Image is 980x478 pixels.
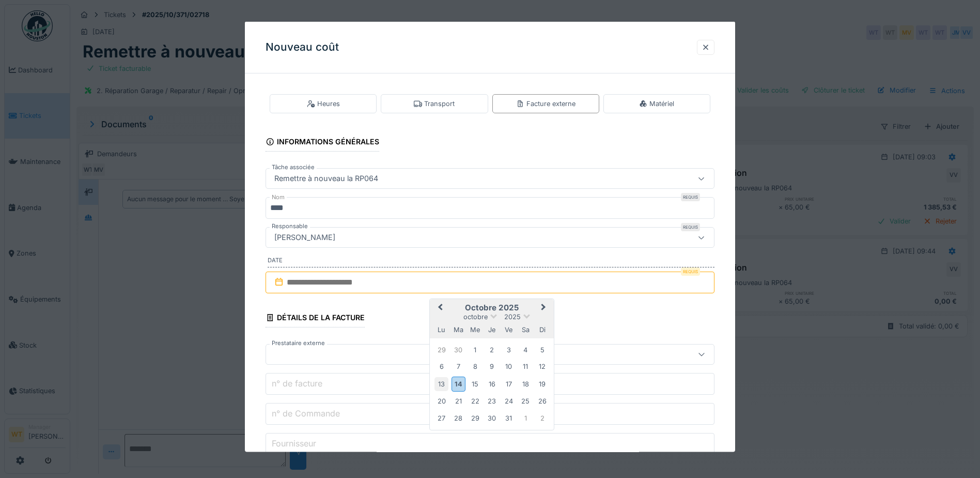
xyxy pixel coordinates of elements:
[485,360,499,374] div: Choose jeudi 9 octobre 2025
[452,360,465,374] div: Choose mardi 7 octobre 2025
[463,313,488,321] span: octobre
[502,322,516,336] div: vendredi
[535,342,549,356] div: Choose dimanche 5 octobre 2025
[519,322,533,336] div: samedi
[502,394,516,408] div: Choose vendredi 24 octobre 2025
[639,99,674,109] div: Matériel
[485,322,499,336] div: jeudi
[519,342,533,356] div: Choose samedi 4 octobre 2025
[504,313,521,321] span: 2025
[485,377,499,391] div: Choose jeudi 16 octobre 2025
[535,394,549,408] div: Choose dimanche 26 octobre 2025
[485,411,499,425] div: Choose jeudi 30 octobre 2025
[535,411,549,425] div: Choose dimanche 2 novembre 2025
[519,377,533,391] div: Choose samedi 18 octobre 2025
[535,360,549,374] div: Choose dimanche 12 octobre 2025
[502,377,516,391] div: Choose vendredi 17 octobre 2025
[434,411,448,425] div: Choose lundi 27 octobre 2025
[535,322,549,336] div: dimanche
[681,193,700,201] div: Requis
[519,394,533,408] div: Choose samedi 25 octobre 2025
[502,360,516,374] div: Choose vendredi 10 octobre 2025
[468,342,482,356] div: Choose mercredi 1 octobre 2025
[270,339,327,348] label: Prestataire externe
[434,377,448,391] div: Choose lundi 13 octobre 2025
[270,377,324,390] label: n° de facture
[468,322,482,336] div: mercredi
[307,99,340,109] div: Heures
[431,300,447,317] button: Previous Month
[502,411,516,425] div: Choose vendredi 31 octobre 2025
[434,342,448,356] div: Choose lundi 29 septembre 2025
[270,193,287,202] label: Nom
[452,376,465,391] div: Choose mardi 14 octobre 2025
[268,256,714,267] label: Date
[452,322,465,336] div: mardi
[266,134,379,152] div: Informations générales
[270,407,342,420] label: n° de Commande
[485,342,499,356] div: Choose jeudi 2 octobre 2025
[468,394,482,408] div: Choose mercredi 22 octobre 2025
[535,377,549,391] div: Choose dimanche 19 octobre 2025
[270,437,318,450] label: Fournisseur
[452,411,465,425] div: Choose mardi 28 octobre 2025
[266,41,339,54] h3: Nouveau coût
[519,360,533,374] div: Choose samedi 11 octobre 2025
[468,360,482,374] div: Choose mercredi 8 octobre 2025
[270,173,382,184] div: Remettre à nouveau la RP064
[266,310,365,327] div: Détails de la facture
[452,394,465,408] div: Choose mardi 21 octobre 2025
[502,342,516,356] div: Choose vendredi 3 octobre 2025
[485,394,499,408] div: Choose jeudi 23 octobre 2025
[434,360,448,374] div: Choose lundi 6 octobre 2025
[270,232,339,243] div: [PERSON_NAME]
[430,303,554,312] h2: octobre 2025
[270,222,310,231] label: Responsable
[452,342,465,356] div: Choose mardi 30 septembre 2025
[270,163,317,172] label: Tâche associée
[519,411,533,425] div: Choose samedi 1 novembre 2025
[434,322,448,336] div: lundi
[434,394,448,408] div: Choose lundi 20 octobre 2025
[681,267,700,276] div: Requis
[681,223,700,231] div: Requis
[468,377,482,391] div: Choose mercredi 15 octobre 2025
[516,99,575,109] div: Facture externe
[414,99,455,109] div: Transport
[468,411,482,425] div: Choose mercredi 29 octobre 2025
[433,341,551,426] div: Month octobre, 2025
[536,300,553,317] button: Next Month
